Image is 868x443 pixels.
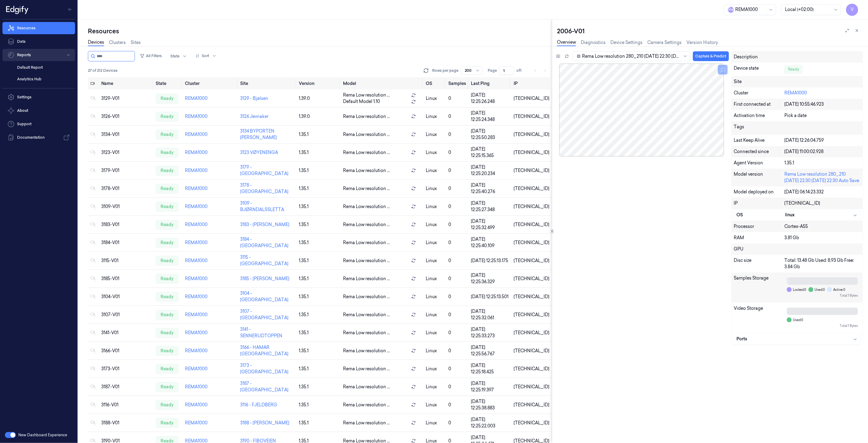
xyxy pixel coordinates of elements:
[241,327,283,339] a: 3141 - SENNERUDTOPPEN
[514,167,549,174] div: [TECHNICAL_ID]
[446,77,469,90] th: Samples
[156,238,179,247] div: ready
[2,22,75,34] a: Resources
[734,333,860,345] button: Ports
[784,101,860,108] div: [DATE] 10:55:46.923
[471,398,509,411] div: [DATE] 12:25:38.883
[734,235,785,241] div: RAM
[101,203,151,210] div: 3109-V01
[343,294,390,300] span: Rema Low resolution ...
[101,384,151,390] div: 3187-V01
[449,95,466,102] div: 0
[426,221,444,228] p: linux
[471,344,509,357] div: [DATE] 12:25:56.767
[299,240,338,246] div: 1.35.1
[734,137,785,144] div: Last Keep Alive
[241,222,290,227] a: 3183 - [PERSON_NAME]
[185,276,208,281] a: REMA1000
[156,400,179,410] div: ready
[109,39,126,46] a: Clusters
[299,330,338,336] div: 1.35.1
[101,167,151,174] div: 3179-V01
[156,382,179,392] div: ready
[241,381,289,393] a: 3187 - [GEOGRAPHIC_DATA]
[449,276,466,282] div: 0
[12,74,75,84] a: Analytics Hub
[241,128,277,140] a: 3134 BYPORTEN [PERSON_NAME]
[101,185,151,192] div: 3178-V01
[343,98,380,105] span: Default Model 1.10
[784,235,860,241] div: 3.81 Gb
[426,185,444,192] p: linux
[514,348,549,354] div: [TECHNICAL_ID]
[784,113,807,118] span: Pick a date
[469,77,512,90] th: Last Ping
[238,77,296,90] th: Site
[101,113,151,120] div: 3126-V01
[101,312,151,318] div: 3107-V01
[449,221,466,228] div: 0
[185,330,208,335] a: REMA1000
[557,27,863,35] div: 2006-V01
[734,171,785,184] div: Model version
[471,272,509,285] div: [DATE] 12:25:36.329
[156,220,179,229] div: ready
[2,104,75,117] button: About
[426,348,444,354] p: linux
[101,294,151,300] div: 3104-V01
[426,366,444,372] p: linux
[514,402,549,408] div: [TECHNICAL_ID]
[156,274,179,284] div: ready
[734,209,860,221] button: OSlinux
[426,240,444,246] p: linux
[426,294,444,300] p: linux
[426,276,444,282] p: linux
[728,7,734,13] span: R e
[815,287,825,292] span: Used: 0
[514,384,549,390] div: [TECHNICAL_ID]
[471,416,509,429] div: [DATE] 12:25:22.003
[426,167,444,174] p: linux
[833,287,845,292] span: Active: 0
[686,39,718,46] a: Version History
[101,276,151,282] div: 3185-V01
[784,90,807,96] a: REMA1000
[343,221,390,228] span: Rema Low resolution ...
[343,240,390,246] span: Rema Low resolution ...
[299,167,338,174] div: 1.35.1
[241,236,289,248] a: 3184 - [GEOGRAPHIC_DATA]
[784,223,860,230] div: Cortex-A55
[581,39,606,46] a: Diagnostics
[610,39,642,46] a: Device Settings
[156,292,179,302] div: ready
[471,362,509,375] div: [DATE] 12:25:18.425
[471,218,509,231] div: [DATE] 12:25:32.499
[734,124,785,132] div: Tags
[241,96,269,101] a: 3129 - Bjølsen
[185,168,208,173] a: REMA1000
[343,312,390,318] span: Rema Low resolution ...
[185,204,208,209] a: REMA1000
[156,148,179,157] div: ready
[343,149,390,156] span: Rema Low resolution ...
[185,402,208,408] a: REMA1000
[734,257,785,270] div: Disc size
[471,236,509,249] div: [DATE] 12:25:40.109
[241,182,289,194] a: 3178 - [GEOGRAPHIC_DATA]
[241,200,284,212] a: 3109 - BJØRNDALSSLETTA
[101,258,151,264] div: 3115-V01
[183,77,238,90] th: Cluster
[343,348,390,354] span: Rema Low resolution ...
[185,114,208,119] a: REMA1000
[343,402,390,408] span: Rema Low resolution ...
[343,185,390,192] span: Rema Low resolution ...
[343,366,390,372] span: Rema Low resolution ...
[2,49,75,61] button: Reports
[343,384,390,390] span: Rema Low resolution ...
[101,420,151,426] div: 3188-V01
[185,312,208,317] a: REMA1000
[299,402,338,408] div: 1.35.1
[471,182,509,195] div: [DATE] 12:25:40.276
[737,212,785,218] div: OS
[516,68,526,73] span: of 1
